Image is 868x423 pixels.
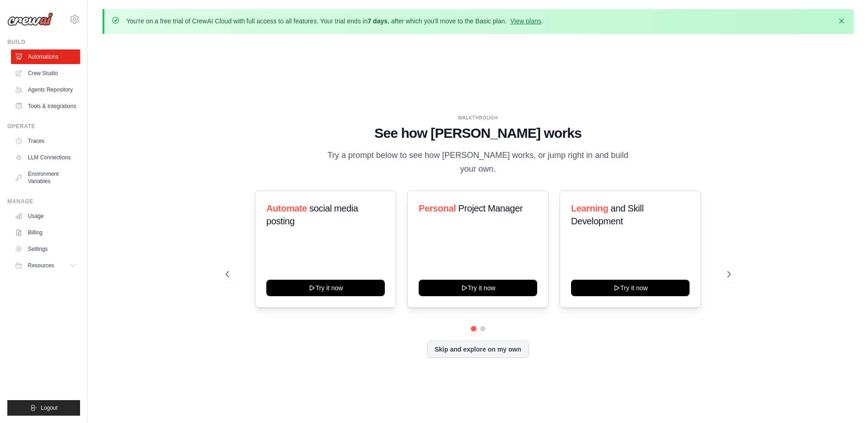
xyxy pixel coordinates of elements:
[11,167,80,189] a: Environment Variables
[11,225,80,240] a: Billing
[367,17,388,25] strong: 7 days
[7,12,53,26] img: Logo
[419,203,456,213] span: Personal
[11,99,80,114] a: Tools & Integrations
[126,16,543,26] p: You're on a free trial of CrewAI Cloud with full access to all features. Your trial ends in , aft...
[571,280,690,296] button: Try it now
[28,262,54,269] span: Resources
[324,149,632,176] p: Try a prompt below to see how [PERSON_NAME] works, or jump right in and build your own.
[571,203,643,226] span: and Skill Development
[11,82,80,97] a: Agents Repository
[427,341,529,358] button: Skip and explore on my own
[11,66,80,81] a: Crew Studio
[11,49,80,64] a: Automations
[11,150,80,165] a: LLM Connections
[419,280,537,296] button: Try it now
[510,17,541,25] a: View plans
[458,203,523,213] span: Project Manager
[7,400,80,416] button: Logout
[7,38,80,46] div: Build
[226,125,731,141] h1: See how [PERSON_NAME] works
[7,123,80,130] div: Operate
[11,242,80,256] a: Settings
[7,198,80,205] div: Manage
[571,203,608,213] span: Learning
[11,209,80,223] a: Usage
[226,114,731,121] div: WALKTHROUGH
[266,203,307,213] span: Automate
[11,134,80,148] a: Traces
[266,203,358,226] span: social media posting
[11,258,80,273] button: Resources
[41,404,58,412] span: Logout
[266,280,385,296] button: Try it now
